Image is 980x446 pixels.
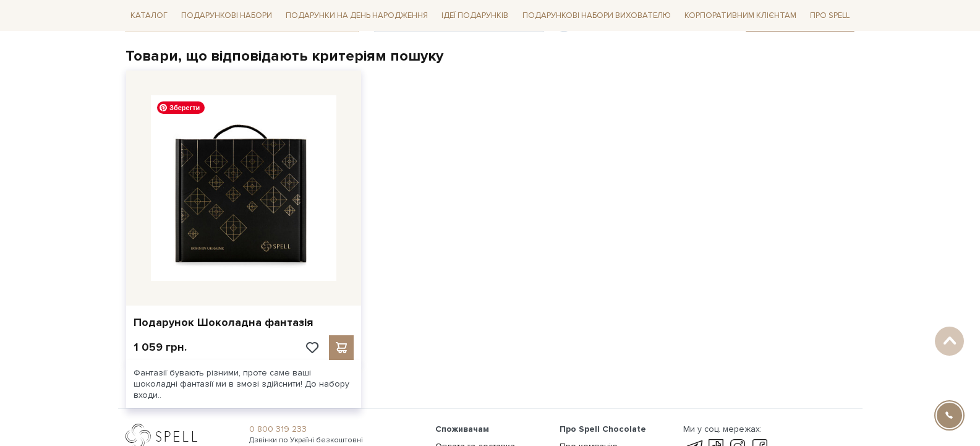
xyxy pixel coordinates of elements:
[281,6,433,25] a: Подарунки на День народження
[683,424,770,435] div: Ми у соц. мережах:
[176,6,277,25] a: Подарункові набори
[134,315,354,330] a: Подарунок Шоколадна фантазія
[126,360,361,409] div: Фантазії бувають різними, проте саме ваші шоколадні фантазії ми в змозі здійснити! До набору входи..
[126,6,173,25] a: Каталог
[157,101,205,114] span: Зберегти
[437,6,513,25] a: Ідеї подарунків
[435,424,489,434] span: Споживачам
[126,46,855,66] h2: Товари, що відповідають критеріям пошуку
[249,435,420,446] span: Дзвінки по Україні безкоштовні
[805,6,854,25] a: Про Spell
[518,5,676,26] a: Подарункові набори вихователю
[249,424,420,435] a: 0 800 319 233
[151,95,336,281] img: Подарунок Шоколадна фантазія
[560,424,646,434] span: Про Spell Chocolate
[134,340,187,354] p: 1 059 грн.
[680,5,801,26] a: Корпоративним клієнтам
